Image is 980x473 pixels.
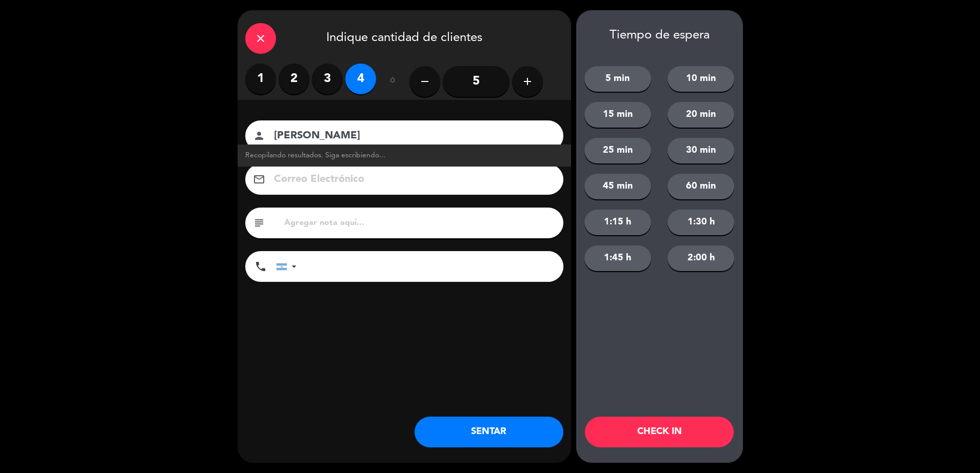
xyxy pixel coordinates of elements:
button: SENTAR [415,417,563,447]
button: 60 min [668,174,734,199]
input: Nombre del cliente [273,127,550,145]
button: add [512,66,543,97]
button: remove [409,66,440,97]
button: 20 min [668,102,734,128]
input: Agregar nota aquí... [283,216,556,230]
i: email [253,173,265,186]
i: subject [253,217,265,229]
button: 10 min [668,66,734,92]
i: phone [254,260,267,273]
i: add [521,75,534,88]
button: 1:45 h [584,245,651,271]
div: Argentina: +54 [277,252,300,281]
i: close [254,32,267,45]
button: 2:00 h [668,245,734,271]
label: 4 [345,64,376,94]
i: person [253,130,265,142]
div: Indique cantidad de clientes [238,10,571,64]
button: 45 min [584,174,651,199]
button: 15 min [584,102,651,128]
span: Recopilando resultados. Siga escribiendo... [245,150,385,161]
button: 30 min [668,138,734,163]
button: 5 min [584,66,651,92]
input: Correo Electrónico [273,171,550,189]
label: 1 [245,64,276,94]
div: ó [376,64,409,99]
label: 2 [279,64,309,94]
button: 1:15 h [584,210,651,235]
button: CHECK IN [585,417,734,447]
div: Tiempo de espera [576,28,743,43]
i: remove [419,75,431,88]
label: 3 [312,64,343,94]
button: 1:30 h [668,210,734,235]
button: 25 min [584,138,651,163]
